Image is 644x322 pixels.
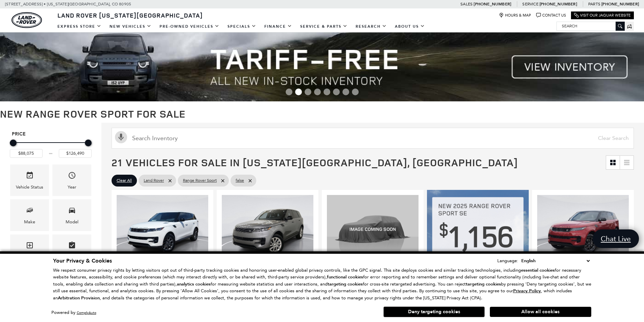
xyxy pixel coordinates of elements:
[51,311,96,315] div: Powered by
[391,21,429,32] a: About Us
[16,183,43,191] div: Vehicle Status
[11,12,42,28] a: land-rover
[26,240,34,253] span: Trim
[352,21,391,32] a: Research
[68,183,76,191] div: Year
[460,2,473,6] span: Sales
[223,21,260,32] a: Specials
[112,128,634,149] input: Search Inventory
[68,204,76,218] span: Model
[222,195,314,265] div: 1 / 2
[68,170,76,183] span: Year
[536,13,566,18] a: Contact Us
[286,89,292,95] span: Go to slide 1
[296,21,352,32] a: Service & Parts
[77,311,96,315] a: ComplyAuto
[601,1,639,7] a: [PHONE_NUMBER]
[474,1,511,7] a: [PHONE_NUMBER]
[327,274,363,280] strong: functional cookies
[53,21,105,32] a: EXPRESS STORE
[522,2,538,6] span: Service
[324,89,330,95] span: Go to slide 5
[85,140,92,146] div: Maximum Price
[52,165,91,196] div: YearYear
[499,13,531,18] a: Hours & Map
[10,165,49,196] div: VehicleVehicle Status
[513,288,541,294] u: Privacy Policy
[52,199,91,231] div: ModelModel
[521,267,555,273] strong: essential cookies
[12,131,90,137] h5: Price
[333,89,340,95] span: Go to slide 6
[557,22,624,30] input: Search
[593,229,639,248] a: Chat Live
[295,89,302,95] span: Go to slide 2
[236,176,244,185] span: false
[68,240,76,253] span: Features
[222,195,314,265] img: 2025 Land Rover Range Rover Sport SE 1
[26,170,34,183] span: Vehicle
[115,131,127,143] svg: Click to toggle on voice search
[24,218,35,226] div: Make
[183,176,217,185] span: Range Rover Sport
[342,89,349,95] span: Go to slide 7
[260,21,296,32] a: Finance
[59,149,92,158] input: Maximum
[305,89,311,95] span: Go to slide 3
[588,2,600,6] span: Parts
[10,137,92,158] div: Price
[497,258,518,263] div: Language:
[537,195,630,265] img: 2025 Land Rover Range Rover Sport SE 1
[10,149,43,158] input: Minimum
[520,257,591,265] select: Language Select
[540,1,577,7] a: [PHONE_NUMBER]
[57,11,203,19] span: Land Rover [US_STATE][GEOGRAPHIC_DATA]
[53,257,112,265] span: Your Privacy & Cookies
[53,11,207,19] a: Land Rover [US_STATE][GEOGRAPHIC_DATA]
[383,306,485,317] button: Deny targeting cookies
[117,176,132,185] span: Clear All
[537,195,630,265] div: 1 / 2
[10,199,49,231] div: MakeMake
[5,2,131,6] a: [STREET_ADDRESS] • [US_STATE][GEOGRAPHIC_DATA], CO 80905
[597,234,634,243] span: Chat Live
[117,195,209,265] div: 1 / 2
[66,218,78,226] div: Model
[177,281,211,287] strong: analytics cookies
[466,281,501,287] strong: targeting cookies
[26,204,34,218] span: Make
[490,307,591,317] button: Allow all cookies
[58,295,100,301] strong: Arbitration Provision
[314,89,321,95] span: Go to slide 4
[117,195,209,265] img: 2025 Land Rover Range Rover Sport SE 1
[52,234,91,266] div: FeaturesFeatures
[53,21,429,32] nav: Main Navigation
[144,176,164,185] span: Land Rover
[327,195,419,264] img: 2025 Land Rover Range Rover Sport SE
[513,288,541,293] a: Privacy Policy
[574,13,631,18] a: Visit Our Jaguar Website
[352,89,359,95] span: Go to slide 8
[156,21,223,32] a: Pre-Owned Vehicles
[11,12,42,28] img: Land Rover
[105,21,156,32] a: New Vehicles
[53,267,591,302] p: We respect consumer privacy rights by letting visitors opt out of third-party tracking cookies an...
[10,140,17,146] div: Minimum Price
[328,281,363,287] strong: targeting cookies
[10,234,49,266] div: TrimTrim
[112,155,518,169] span: 21 Vehicles for Sale in [US_STATE][GEOGRAPHIC_DATA], [GEOGRAPHIC_DATA]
